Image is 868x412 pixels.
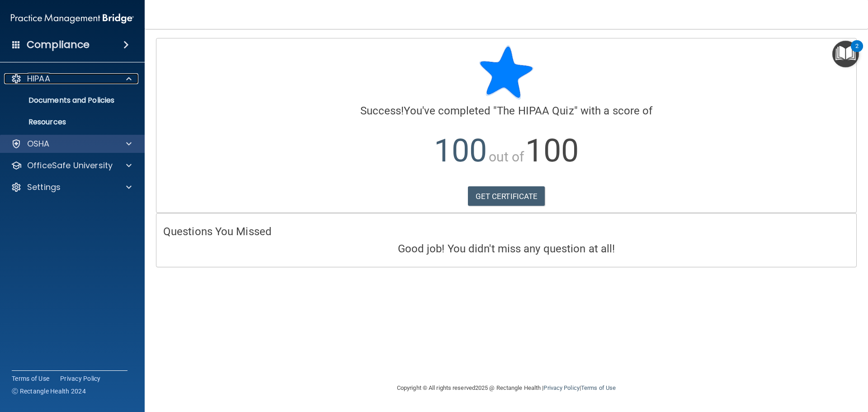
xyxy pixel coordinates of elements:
a: GET CERTIFICATE [468,186,545,206]
button: Open Resource Center, 2 new notifications [832,41,859,67]
a: Privacy Policy [60,374,101,383]
p: HIPAA [27,73,50,84]
h4: Good job! You didn't miss any question at all! [163,243,849,255]
iframe: Drift Widget Chat Controller [823,350,857,384]
span: Success! [360,104,404,117]
p: Documents and Policies [6,96,129,105]
a: OSHA [11,138,132,149]
span: Ⓒ Rectangle Health 2024 [12,387,86,396]
div: Copyright © All rights reserved 2025 @ Rectangle Health | | [341,374,671,403]
p: Settings [27,182,61,193]
p: OSHA [27,138,50,149]
h4: Questions You Missed [163,226,849,237]
a: OfficeSafe University [11,160,132,171]
span: 100 [434,132,487,169]
img: PMB logo [11,9,134,28]
span: The HIPAA Quiz [497,104,574,117]
div: 2 [855,46,859,58]
a: HIPAA [11,73,132,84]
a: Terms of Use [12,374,49,383]
a: Settings [11,182,132,193]
img: blue-star-rounded.9d042014.png [479,45,533,99]
a: Terms of Use [581,384,616,391]
h4: Compliance [27,38,90,51]
span: out of [489,149,524,165]
p: OfficeSafe University [27,160,113,171]
span: 100 [525,132,578,169]
p: Resources [6,118,129,127]
a: Privacy Policy [543,384,579,391]
h4: You've completed " " with a score of [163,105,849,117]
